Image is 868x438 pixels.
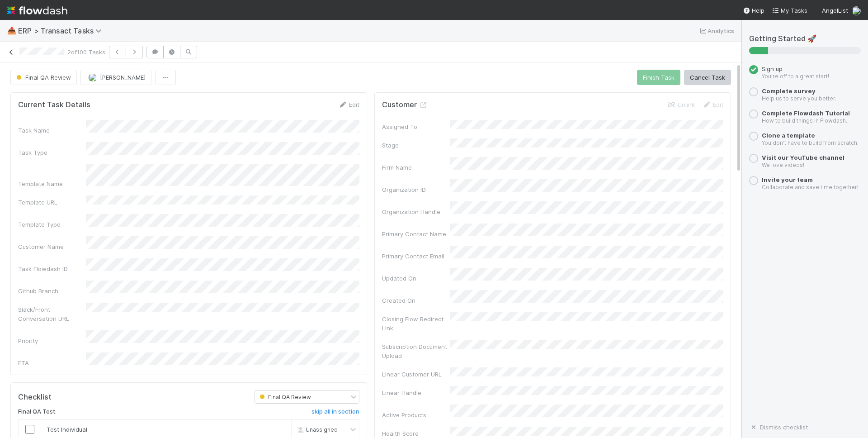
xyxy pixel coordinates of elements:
div: Linear Customer URL [382,370,450,379]
span: AngelList [822,7,848,14]
div: Customer Name [18,242,86,251]
span: Sign up [762,65,783,72]
img: logo-inverted-e16ddd16eac7371096b0.svg [7,3,67,18]
span: [PERSON_NAME] [100,74,146,81]
small: We love videos! [762,162,804,168]
div: Primary Contact Email [382,252,450,261]
span: My Tasks [772,7,807,14]
span: 2 of 100 Tasks [67,48,105,57]
a: Invite your team [762,176,813,183]
a: Dismiss checklist [749,424,808,431]
span: Unassigned [295,426,338,433]
div: Stage [382,141,450,150]
div: Primary Contact Name [382,229,450,238]
h6: skip all in section [311,408,359,415]
div: Template Type [18,220,86,229]
div: Created On [382,296,450,305]
small: How to build things in Flowdash. [762,117,847,124]
h5: Getting Started 🚀 [749,34,861,43]
small: You’re off to a great start! [762,73,829,80]
div: Slack/Front Conversation URL [18,305,86,323]
div: Updated On [382,274,450,283]
small: Collaborate and save time together! [762,184,859,190]
a: Analytics [698,25,734,36]
h5: Customer [382,100,428,109]
button: [PERSON_NAME] [80,70,151,85]
div: Help [743,6,764,15]
div: Linear Handle [382,388,450,397]
div: Task Name [18,126,86,135]
div: Active Products [382,410,450,419]
div: Organization Handle [382,207,450,216]
span: Final QA Review [258,394,311,400]
span: Final QA Review [14,74,71,81]
div: Assigned To [382,122,450,131]
span: ERP > Transact Tasks [18,26,106,35]
h5: Current Task Details [18,100,90,109]
button: Final QA Review [10,70,77,85]
div: Task Flowdash ID [18,264,86,273]
a: Edit [338,101,359,108]
div: Template URL [18,198,86,207]
a: Edit [702,101,723,108]
span: Test Individual [47,426,87,433]
h5: Checklist [18,393,52,402]
div: Firm Name [382,163,450,172]
div: Closing Flow Redirect Link [382,314,450,333]
a: My Tasks [772,6,807,15]
div: Task Type [18,148,86,157]
small: Help us to serve you better. [762,95,836,102]
div: Template Name [18,179,86,188]
button: Cancel Task [684,70,731,85]
button: Finish Task [637,70,680,85]
div: Priority [18,336,86,345]
h6: Final QA Test [18,408,56,415]
span: 📥 [7,27,16,34]
small: You don’t have to build from scratch. [762,139,859,146]
div: Organization ID [382,185,450,194]
a: Clone a template [762,132,815,139]
div: Subscription Document Upload [382,342,450,360]
a: Complete Flowdash Tutorial [762,109,850,117]
div: Health Score [382,429,450,438]
img: avatar_11833ecc-818b-4748-aee0-9d6cf8466369.png [88,73,97,82]
a: Visit our YouTube channel [762,154,844,161]
img: avatar_11833ecc-818b-4748-aee0-9d6cf8466369.png [852,6,861,15]
a: Complete survey [762,87,816,95]
div: Github Branch [18,286,86,295]
a: skip all in section [311,408,359,419]
div: ETA [18,358,86,367]
a: Unlink [667,101,695,108]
